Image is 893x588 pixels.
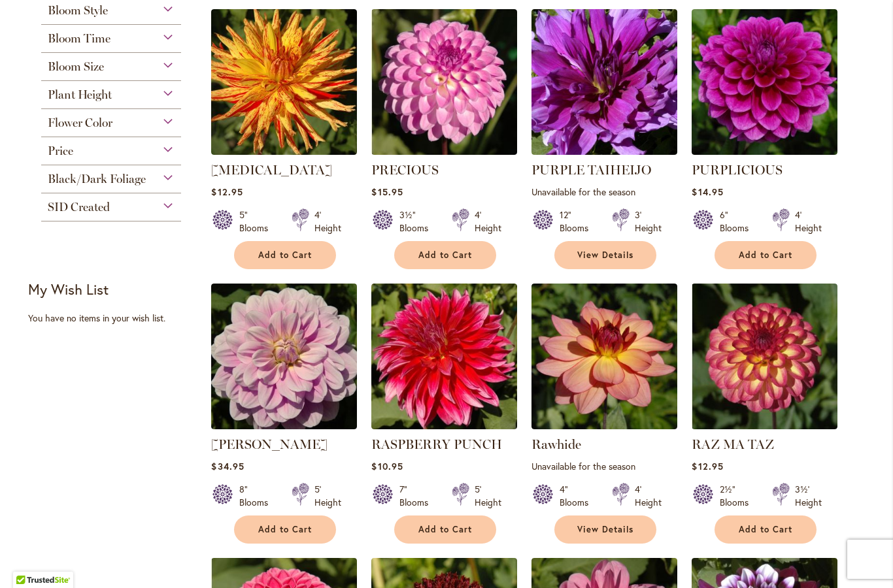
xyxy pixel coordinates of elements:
[715,241,817,269] button: Add to Cart
[560,208,596,235] div: 12" Blooms
[314,483,341,509] div: 5' Height
[554,515,656,544] a: View Details
[418,250,472,261] span: Add to Cart
[692,145,837,157] a: PURPLICIOUS
[531,436,581,452] a: Rawhide
[371,145,517,157] a: PRECIOUS
[692,162,783,178] a: PURPLICIOUS
[371,9,517,155] img: PRECIOUS
[577,524,633,535] span: View Details
[371,460,403,472] span: $10.95
[48,3,108,18] span: Bloom Style
[258,250,312,261] span: Add to Cart
[211,9,357,155] img: POPPERS
[211,162,332,178] a: [MEDICAL_DATA]
[48,200,110,214] span: SID Created
[211,419,357,432] a: Randi Dawn
[211,436,328,452] a: [PERSON_NAME]
[371,162,439,178] a: PRECIOUS
[531,9,677,155] img: PURPLE TAIHEIJO
[531,284,677,429] img: Rawhide
[48,144,73,158] span: Price
[635,483,662,509] div: 4' Height
[635,208,662,235] div: 3' Height
[531,145,677,157] a: PURPLE TAIHEIJO
[48,88,112,102] span: Plant Height
[48,31,110,46] span: Bloom Time
[531,419,677,432] a: Rawhide
[577,250,633,261] span: View Details
[399,208,436,235] div: 3½" Blooms
[692,9,837,155] img: PURPLICIOUS
[258,524,312,535] span: Add to Cart
[371,186,403,198] span: $15.95
[234,241,336,269] button: Add to Cart
[692,419,837,432] a: RAZ MA TAZ
[211,460,244,472] span: $34.95
[399,483,436,509] div: 7" Blooms
[28,280,109,299] strong: My Wish List
[692,436,774,452] a: RAZ MA TAZ
[720,208,756,235] div: 6" Blooms
[692,284,837,429] img: RAZ MA TAZ
[211,186,243,198] span: $12.95
[211,145,357,157] a: POPPERS
[531,186,677,198] p: Unavailable for the season
[475,208,501,235] div: 4' Height
[234,515,336,544] button: Add to Cart
[371,284,517,429] img: RASPBERRY PUNCH
[394,515,496,544] button: Add to Cart
[239,208,276,235] div: 5" Blooms
[560,483,596,509] div: 4" Blooms
[692,460,723,472] span: $12.95
[531,460,677,472] p: Unavailable for the season
[418,524,472,535] span: Add to Cart
[371,436,502,452] a: RASPBERRY PUNCH
[371,419,517,432] a: RASPBERRY PUNCH
[692,186,723,198] span: $14.95
[739,250,792,261] span: Add to Cart
[739,524,792,535] span: Add to Cart
[475,483,501,509] div: 5' Height
[239,483,276,509] div: 8" Blooms
[314,208,341,235] div: 4' Height
[10,542,46,578] iframe: Launch Accessibility Center
[48,172,146,186] span: Black/Dark Foliage
[48,116,112,130] span: Flower Color
[720,483,756,509] div: 2½" Blooms
[795,208,822,235] div: 4' Height
[48,59,104,74] span: Bloom Size
[554,241,656,269] a: View Details
[394,241,496,269] button: Add to Cart
[715,515,817,544] button: Add to Cart
[795,483,822,509] div: 3½' Height
[28,312,203,325] div: You have no items in your wish list.
[211,284,357,429] img: Randi Dawn
[531,162,651,178] a: PURPLE TAIHEIJO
